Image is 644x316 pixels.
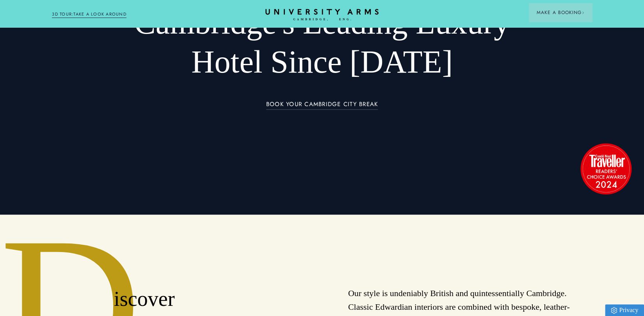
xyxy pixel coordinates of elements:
[52,11,126,18] a: 3D TOUR:TAKE A LOOK AROUND
[582,11,584,14] img: Arrow icon
[537,9,584,16] span: Make a Booking
[529,3,592,22] button: Make a BookingArrow icon
[611,307,617,314] img: Privacy
[605,304,644,316] a: Privacy
[114,4,530,82] h1: Cambridge's Leading Luxury Hotel Since [DATE]
[576,139,635,198] img: image-2524eff8f0c5d55edbf694693304c4387916dea5-1501x1501-png
[266,101,378,110] a: BOOK YOUR CAMBRIDGE CITY BREAK
[265,9,379,21] a: Home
